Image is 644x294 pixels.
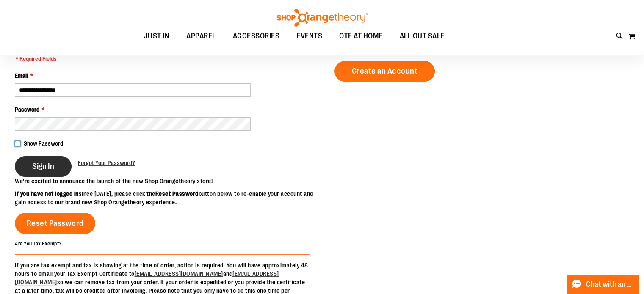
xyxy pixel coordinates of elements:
[567,275,639,294] button: Chat with an Expert
[296,27,322,46] span: EVENTS
[15,156,72,177] button: Sign In
[334,61,435,82] a: Create an Account
[233,27,280,46] span: ACCESSORIES
[15,270,279,286] a: [EMAIL_ADDRESS][DOMAIN_NAME]
[15,106,39,113] span: Password
[27,219,84,228] span: Reset Password
[144,27,170,46] span: JUST IN
[400,27,445,46] span: ALL OUT SALE
[15,190,79,197] strong: If you have not logged in
[15,177,322,185] p: We’re excited to announce the launch of the new Shop Orangetheory store!
[155,190,199,197] strong: Reset Password
[135,270,223,277] a: [EMAIL_ADDRESS][DOMAIN_NAME]
[586,280,634,289] span: Chat with an Expert
[24,140,63,147] span: Show Password
[276,9,369,27] img: Shop Orangetheory
[15,241,62,247] strong: Are You Tax Exempt?
[32,162,54,171] span: Sign In
[352,66,418,76] span: Create an Account
[15,190,322,206] p: since [DATE], please click the button below to re-enable your account and gain access to our bran...
[16,55,149,63] span: * Required Fields
[15,213,95,234] a: Reset Password
[339,27,383,46] span: OTF AT HOME
[78,159,135,166] span: Forgot Your Password?
[78,159,135,167] a: Forgot Your Password?
[15,72,28,79] span: Email
[186,27,216,46] span: APPAREL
